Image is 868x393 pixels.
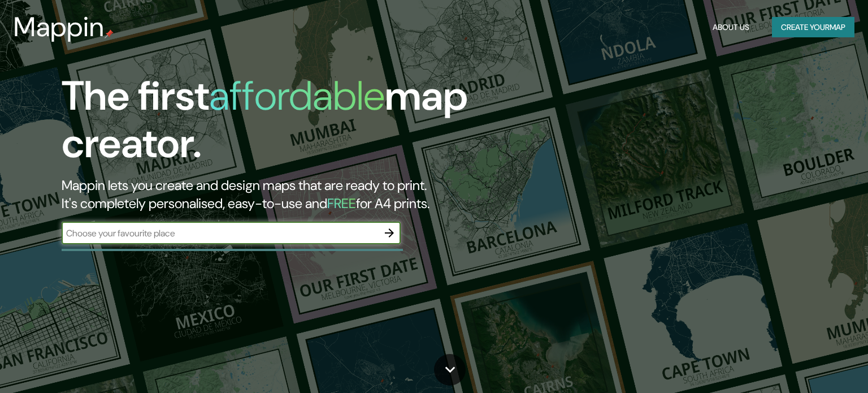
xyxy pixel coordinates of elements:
h3: Mappin [14,11,105,43]
img: mappin-pin [105,29,114,38]
h1: The first map creator. [62,72,496,176]
button: Create yourmap [772,17,854,38]
input: Choose your favourite place [62,227,378,240]
h2: Mappin lets you create and design maps that are ready to print. It's completely personalised, eas... [62,176,496,213]
button: About Us [708,17,754,38]
h5: FREE [327,195,356,212]
h1: affordable [209,70,385,122]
